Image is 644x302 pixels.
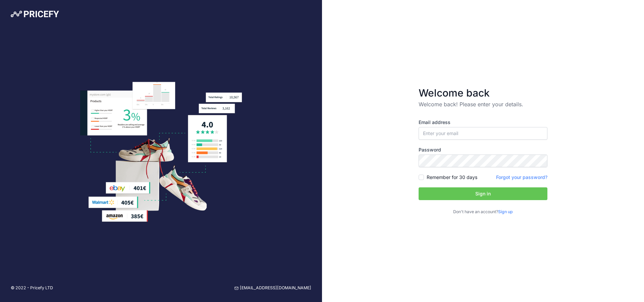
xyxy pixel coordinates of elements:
[427,174,477,181] label: Remember for 30 days
[234,285,311,291] a: [EMAIL_ADDRESS][DOMAIN_NAME]
[419,146,547,153] label: Password
[498,209,513,214] a: Sign up
[11,11,59,17] img: Pricefy
[419,209,547,215] p: Don't have an account?
[419,119,547,126] label: Email address
[419,100,547,108] p: Welcome back! Please enter your details.
[419,187,547,200] button: Sign in
[419,87,547,99] h3: Welcome back
[11,285,53,291] p: © 2022 - Pricefy LTD
[496,174,547,180] a: Forgot your password?
[419,127,547,140] input: Enter your email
